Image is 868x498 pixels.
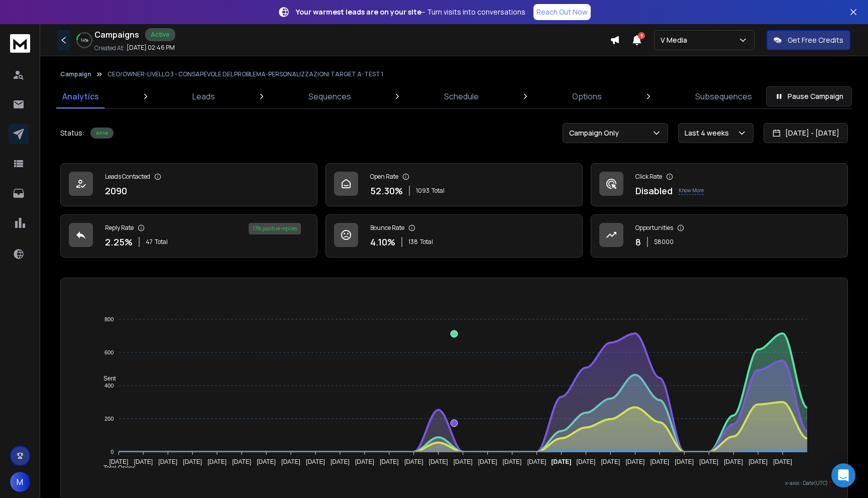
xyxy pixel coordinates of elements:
p: 14 % [81,37,88,43]
p: Leads [192,90,215,102]
span: Total [431,187,445,195]
p: 2090 [105,184,127,198]
p: $ 8000 [654,238,674,246]
p: 52.30 % [370,184,403,198]
p: CEO/OWNER-LIVELLO 3 - CONSAPEVOLE DEL PROBLEMA-PERSONALIZZAZIONI TARGET A-TEST 1 [107,70,383,78]
p: Schedule [444,90,479,102]
tspan: [DATE] [675,458,694,465]
a: Open Rate52.30%1093Total [325,163,583,206]
p: Reach Out Now [536,7,588,17]
a: Analytics [56,84,105,108]
p: Reply Rate [105,224,134,232]
p: Get Free Credits [788,35,843,45]
tspan: [DATE] [552,458,572,465]
div: 17 % positive replies [249,223,301,234]
span: Total [420,238,433,246]
strong: Your warmest leads are on your site [296,7,421,17]
button: M [10,472,30,492]
a: Click RateDisabledKnow More [591,163,848,206]
tspan: [DATE] [134,458,153,465]
a: Options [566,84,608,108]
tspan: [DATE] [503,458,522,465]
tspan: [DATE] [207,458,227,465]
img: logo [10,34,30,53]
span: Sent [96,375,116,382]
button: [DATE] - [DATE] [764,123,848,143]
p: Created At: [94,44,125,52]
tspan: [DATE] [331,458,350,465]
button: Campaign [60,70,91,78]
p: Campaign Only [569,128,623,138]
a: Reply Rate2.25%47Total17% positive replies [60,214,317,258]
tspan: [DATE] [724,458,743,465]
button: Get Free Credits [767,30,850,50]
tspan: [DATE] [478,458,497,465]
p: x-axis : Date(UTC) [77,479,831,487]
tspan: [DATE] [700,458,719,465]
a: Schedule [438,84,485,108]
p: 8 [635,235,641,249]
tspan: [DATE] [109,458,128,465]
p: Bounce Rate [370,224,404,232]
tspan: [DATE] [429,458,448,465]
a: Subsequences [689,84,758,108]
tspan: [DATE] [158,458,177,465]
tspan: [DATE] [626,458,645,465]
a: Leads Contacted2090 [60,163,317,206]
tspan: [DATE] [380,458,399,465]
tspan: 800 [104,316,114,322]
p: V Media [661,35,691,45]
tspan: [DATE] [281,458,300,465]
p: 2.25 % [105,235,133,249]
p: – Turn visits into conversations [296,7,525,17]
p: 4.10 % [370,235,395,249]
button: Pause Campaign [766,86,852,106]
div: Open Intercom Messenger [831,463,855,487]
tspan: [DATE] [306,458,325,465]
tspan: 0 [111,449,114,455]
tspan: [DATE] [454,458,473,465]
span: 47 [146,238,153,246]
p: Status: [60,128,84,138]
tspan: [DATE] [183,458,202,465]
tspan: [DATE] [355,458,374,465]
a: Leads [186,84,221,108]
p: Know More [679,187,704,195]
tspan: [DATE] [527,458,547,465]
p: Click Rate [635,173,662,181]
p: [DATE] 02:46 PM [127,44,175,52]
p: Analytics [62,90,99,102]
tspan: [DATE] [232,458,251,465]
span: Total Opens [96,464,136,471]
tspan: [DATE] [650,458,670,465]
a: Sequences [302,84,357,108]
span: 1093 [416,187,429,195]
span: Total [155,238,168,246]
div: Active [145,28,175,41]
p: Disabled [635,184,673,198]
tspan: [DATE] [404,458,423,465]
p: Subsequences [695,90,752,102]
a: Reach Out Now [533,4,591,20]
a: Bounce Rate4.10%138Total [325,214,583,258]
tspan: 200 [104,416,114,422]
p: Last 4 weeks [685,128,733,138]
p: Sequences [308,90,351,102]
p: Open Rate [370,173,398,181]
tspan: [DATE] [577,458,596,465]
tspan: 600 [104,349,114,355]
tspan: [DATE] [749,458,768,465]
p: Leads Contacted [105,173,150,181]
tspan: [DATE] [774,458,793,465]
div: Active [90,128,114,139]
p: Options [572,90,602,102]
span: 138 [408,238,418,246]
h1: Campaigns [94,29,139,41]
tspan: 400 [104,383,114,389]
p: Opportunities [635,224,673,232]
tspan: [DATE] [257,458,276,465]
a: Opportunities8$8000 [591,214,848,258]
tspan: [DATE] [601,458,620,465]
